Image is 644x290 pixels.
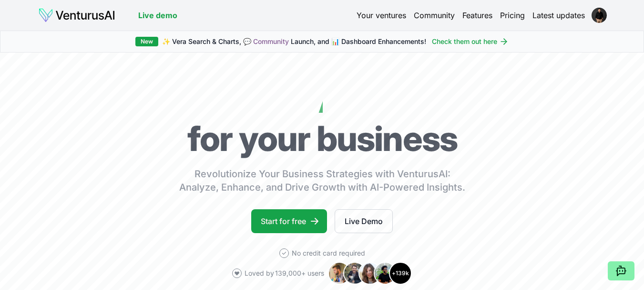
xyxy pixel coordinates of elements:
img: ACg8ocKWSdBn-WjMxpuZ3InBbS23NH9SY7eiOHJQwP52j6g2dunLCft__w=s96-c [592,8,607,23]
img: logo [38,8,115,23]
img: Avatar 4 [374,262,397,285]
a: Latest updates [532,10,585,21]
a: Pricing [500,10,525,21]
div: New [135,37,158,46]
a: Start for free [251,209,327,233]
a: Community [414,10,455,21]
a: Your ventures [357,10,406,21]
a: Live demo [138,10,177,21]
img: Avatar 1 [328,262,351,285]
a: Community [253,37,289,45]
img: Avatar 2 [343,262,366,285]
a: Features [462,10,492,21]
a: Live Demo [335,209,393,233]
a: Check them out here [432,37,509,46]
img: Avatar 3 [358,262,381,285]
span: ✨ Vera Search & Charts, 💬 Launch, and 📊 Dashboard Enhancements! [162,37,426,46]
